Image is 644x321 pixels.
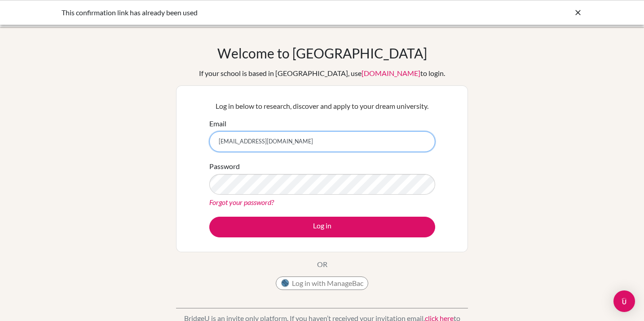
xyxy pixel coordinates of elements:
div: If your school is based in [GEOGRAPHIC_DATA], use to login. [199,68,445,79]
p: Log in below to research, discover and apply to your dream university. [209,101,435,111]
button: Log in with ManageBac [276,276,368,290]
div: Open Intercom Messenger [613,290,635,312]
a: [DOMAIN_NAME] [362,69,420,77]
button: Log in [209,217,435,237]
label: Password [209,161,240,172]
label: Email [209,118,226,129]
p: OR [317,259,327,270]
h1: Welcome to [GEOGRAPHIC_DATA] [217,45,427,61]
a: Forgot your password? [209,198,274,206]
div: This confirmation link has already been used [62,7,448,18]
